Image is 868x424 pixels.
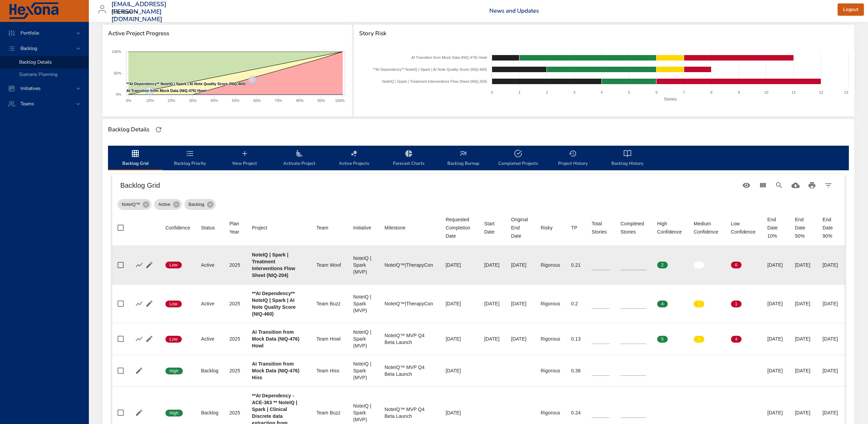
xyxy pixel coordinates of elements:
[146,98,154,103] text: 10%
[511,215,530,240] span: Original End Date
[112,50,121,54] text: 100%
[604,149,651,168] span: Backlog History
[738,177,755,194] button: Standard Views
[764,90,768,94] text: 10
[201,224,215,232] div: Sort
[359,30,849,37] span: Story Risk
[229,409,241,416] div: 2025
[154,201,174,208] span: Active
[384,224,405,232] div: Sort
[153,124,164,135] button: Refresh Page
[731,301,742,307] span: 1
[331,149,377,168] span: Active Projects
[571,224,577,232] div: TP
[694,220,720,236] div: Sort
[694,220,720,236] div: Medium Confidence
[628,90,630,94] text: 5
[144,334,154,344] button: Edit Project Details
[823,335,839,342] div: [DATE]
[385,149,432,168] span: Forecast Charts
[495,149,541,168] span: Completed Projects
[550,149,596,168] span: Project History
[165,224,190,232] div: Confidence
[446,367,473,374] div: [DATE]
[440,149,487,168] span: Backlog Burnup
[489,7,539,15] a: News and Updates
[484,300,500,307] div: [DATE]
[384,300,435,307] div: NoteIQ™|TherapyCon
[201,224,218,232] span: Status
[316,224,328,232] div: Team
[694,262,704,268] span: 0
[621,220,646,236] div: Completed Stories
[384,332,435,346] div: NoteIQ™ MVP Q4 Beta Launch
[353,329,374,349] div: NoteIQ | Spark (MVP)
[316,300,342,307] div: Team Buzz
[211,98,218,103] text: 40%
[694,336,704,342] span: 1
[484,220,500,236] span: Start Date
[767,367,784,374] div: [DATE]
[767,262,784,268] div: [DATE]
[771,177,787,194] button: Search
[657,336,668,342] span: 5
[168,98,175,103] text: 20%
[120,180,738,191] h6: Backlog Grid
[731,262,742,268] span: 6
[108,30,347,37] span: Active Project Progress
[767,300,784,307] div: [DATE]
[484,262,500,268] div: [DATE]
[252,224,267,232] div: Sort
[571,224,581,232] span: TP
[353,224,374,232] span: Initiative
[541,224,553,232] div: Risky
[446,335,473,342] div: [DATE]
[112,149,159,168] span: Backlog Grid
[573,90,575,94] text: 3
[165,368,183,374] span: High
[446,215,473,240] div: Requested Completion Date
[384,364,435,377] div: NoteIQ™ MVP Q4 Beta Launch
[823,409,839,416] div: [DATE]
[134,408,144,418] button: Edit Project Details
[15,85,46,92] span: Initiatives
[384,224,435,232] span: Milestone
[820,177,837,194] button: Filter Table
[571,300,581,307] div: 0.2
[165,224,190,232] div: Sort
[134,299,144,309] button: Show Burnup
[252,224,306,232] span: Project
[541,300,560,307] div: Rigorous
[126,89,206,93] text: AI Transition from Mock Data (NIQ-476) Howl
[165,410,183,416] span: High
[767,409,784,416] div: [DATE]
[657,262,668,268] span: 2
[185,199,216,210] div: Backlog
[592,220,610,236] span: Total Stories
[106,124,151,135] div: Backlog Details
[657,220,683,236] div: High Confidence
[541,409,560,416] div: Rigorous
[144,260,154,270] button: Edit Project Details
[446,300,473,307] div: [DATE]
[15,30,45,36] span: Portfolio
[221,149,268,168] span: New Project
[795,215,812,240] div: End Date 50%
[8,2,59,19] img: Hexona
[252,329,299,348] b: AI Transition from Mock Data (NIQ-476) Howl
[411,55,487,59] text: AI Transition from Mock Data (NIQ-476) Howl
[316,335,342,342] div: Team Howl
[353,255,374,275] div: NoteIQ | Spark (MVP)
[484,220,500,236] div: Sort
[484,335,500,342] div: [DATE]
[787,177,804,194] button: Download CSV
[657,301,668,307] span: 4
[838,3,864,16] button: Logout
[795,409,812,416] div: [DATE]
[111,1,166,23] h3: [EMAIL_ADDRESS][PERSON_NAME][DOMAIN_NAME]
[229,220,241,236] span: Plan Year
